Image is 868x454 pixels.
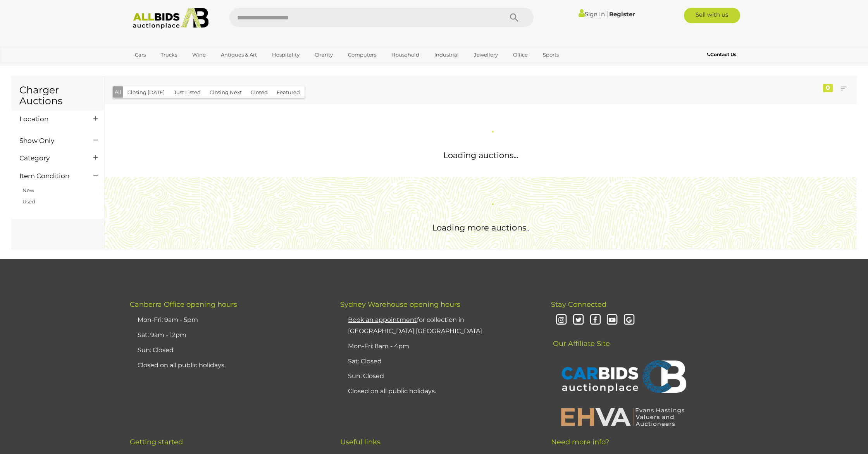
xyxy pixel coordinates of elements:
[557,407,689,427] img: EHVA | Evans Hastings Valuers and Auctioneers
[130,61,195,74] a: [GEOGRAPHIC_DATA]
[216,48,262,61] a: Antiques & Art
[589,313,602,327] i: Facebook
[555,313,568,327] i: Instagram
[19,137,82,144] h4: Show Only
[348,316,482,335] a: Book an appointmentfor collection in [GEOGRAPHIC_DATA] [GEOGRAPHIC_DATA]
[156,48,182,61] a: Trucks
[579,10,605,18] a: Sign In
[130,438,183,446] span: Getting started
[123,86,169,98] button: Closing [DATE]
[22,198,35,205] a: Used
[19,172,82,180] h4: Item Condition
[136,328,321,343] li: Sat: 9am - 12pm
[267,48,305,61] a: Hospitality
[606,10,608,18] span: |
[508,48,533,61] a: Office
[551,438,609,446] span: Need more info?
[429,48,464,61] a: Industrial
[538,48,564,61] a: Sports
[187,48,211,61] a: Wine
[557,352,689,403] img: CARBIDS Auctionplace
[622,313,636,327] i: Google
[823,84,833,92] div: 0
[246,86,272,98] button: Closed
[19,85,96,106] h1: Charger Auctions
[22,187,34,193] a: New
[19,115,82,123] h4: Location
[346,354,531,369] li: Sat: Closed
[310,48,338,61] a: Charity
[432,223,529,232] span: Loading more auctions..
[136,313,321,328] li: Mon-Fri: 9am - 5pm
[113,86,123,98] button: All
[346,384,531,399] li: Closed on all public holidays.
[551,300,606,309] span: Stay Connected
[130,300,237,309] span: Canberra Office opening hours
[609,10,635,18] a: Register
[205,86,246,98] button: Closing Next
[136,343,321,358] li: Sun: Closed
[19,155,82,162] h4: Category
[707,50,738,59] a: Contact Us
[572,313,585,327] i: Twitter
[343,48,381,61] a: Computers
[130,48,151,61] a: Cars
[443,150,518,160] span: Loading auctions...
[469,48,503,61] a: Jewellery
[346,339,531,354] li: Mon-Fri: 8am - 4pm
[346,369,531,384] li: Sun: Closed
[272,86,305,98] button: Featured
[606,313,619,327] i: Youtube
[707,52,736,57] b: Contact Us
[495,8,534,27] button: Search
[129,8,213,29] img: Allbids.com.au
[136,358,321,373] li: Closed on all public holidays.
[348,316,417,323] u: Book an appointment
[551,328,610,348] span: Our Affiliate Site
[169,86,205,98] button: Just Listed
[340,438,381,446] span: Useful links
[684,8,740,23] a: Sell with us
[340,300,460,309] span: Sydney Warehouse opening hours
[386,48,424,61] a: Household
